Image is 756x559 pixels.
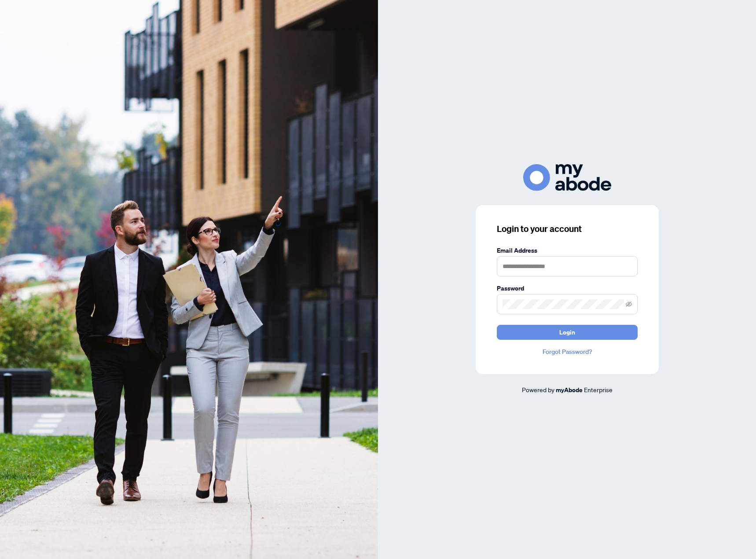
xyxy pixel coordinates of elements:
[523,164,611,191] img: ma-logo
[497,283,638,293] label: Password
[584,386,613,394] span: Enterprise
[497,246,638,255] label: Email Address
[559,325,575,339] span: Login
[626,301,632,307] span: eye-invisible
[556,385,583,395] a: myAbode
[497,325,638,340] button: Login
[522,386,554,394] span: Powered by
[497,347,638,357] a: Forgot Password?
[497,223,638,235] h3: Login to your account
